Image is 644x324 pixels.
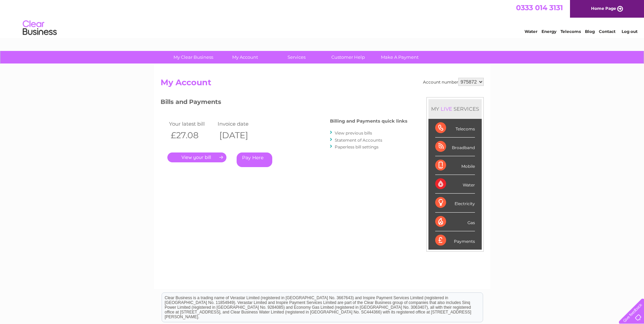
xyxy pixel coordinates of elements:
[217,51,273,64] a: My Account
[237,152,272,167] a: Pay Here
[161,78,484,91] h2: My Account
[435,119,475,138] div: Telecoms
[435,138,475,156] div: Broadband
[335,138,382,143] a: Statement of Accounts
[428,99,482,119] div: MY SERVICES
[435,156,475,175] div: Mobile
[167,119,216,128] td: Your latest bill
[335,130,372,136] a: View previous bills
[525,29,537,34] a: Water
[216,128,265,142] th: [DATE]
[216,119,265,128] td: Invoice date
[585,29,595,34] a: Blog
[335,144,379,149] a: Paperless bill settings
[161,97,407,109] h3: Bills and Payments
[435,213,475,231] div: Gas
[167,128,216,142] th: £27.08
[269,51,325,64] a: Services
[439,106,454,112] div: LIVE
[435,231,475,250] div: Payments
[330,119,407,124] h4: Billing and Payments quick links
[599,29,615,34] a: Contact
[320,51,376,64] a: Customer Help
[516,3,563,12] a: 0333 014 3131
[165,51,221,64] a: My Clear Business
[22,18,57,38] img: logo.png
[162,4,483,33] div: Clear Business is a trading name of Verastar Limited (registered in [GEOGRAPHIC_DATA] No. 3667643...
[435,175,475,194] div: Water
[423,78,484,86] div: Account number
[560,29,581,34] a: Telecoms
[622,29,638,34] a: Log out
[541,29,556,34] a: Energy
[372,51,428,64] a: Make A Payment
[167,152,226,162] a: .
[435,194,475,212] div: Electricity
